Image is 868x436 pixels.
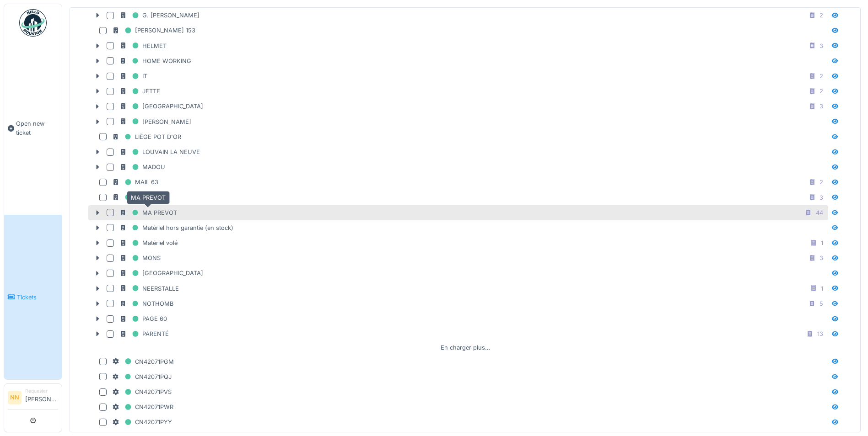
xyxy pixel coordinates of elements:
div: 2 [819,178,823,186]
div: 3 [819,42,823,50]
div: PAGE 60 [119,313,167,324]
div: NOTHOMB [119,298,173,309]
div: MADOU [119,161,165,173]
div: LOUVAIN LA NEUVE [119,146,200,158]
div: [GEOGRAPHIC_DATA] [119,101,203,112]
div: 1 [821,284,823,293]
div: Matériel volé [119,237,178,249]
div: G. [PERSON_NAME] [119,10,199,21]
span: Open new ticket [16,119,58,137]
div: HOME WORKING [119,55,191,67]
div: MA PREVOT [119,207,177,218]
div: 2 [819,87,823,96]
img: Badge_color-CXgf-gQk.svg [19,9,47,37]
a: NN Requester[PERSON_NAME] [8,388,58,409]
div: MONS [119,252,161,264]
div: 2 [819,72,823,80]
a: Open new ticket [4,42,62,215]
div: CN42071PGM [112,356,174,367]
span: Tickets [17,293,58,302]
div: JETTE [119,85,160,97]
div: MAIL 63 [112,176,158,188]
div: [PERSON_NAME] [119,116,191,128]
div: 44 [816,208,823,217]
div: 3 [819,193,823,202]
div: 1 [821,239,823,247]
div: 3 [819,254,823,262]
div: 3 [819,102,823,111]
div: HELMET [119,40,167,52]
div: 5 [819,299,823,308]
div: CN42071PVS [112,386,172,398]
li: NN [8,391,22,404]
li: [PERSON_NAME] [25,388,58,407]
div: MAIL 67 [112,192,158,203]
div: CN42071PWR [112,401,173,413]
div: 2 [819,11,823,20]
div: [GEOGRAPHIC_DATA] [119,267,203,279]
div: [PERSON_NAME] 153 [112,25,195,36]
div: En charger plus… [437,341,494,354]
div: Requester [25,388,58,394]
div: PARENTÉ [119,328,169,340]
div: LIÈGE POT D'OR [112,131,181,143]
div: CN42071PQJ [112,371,172,383]
div: IT [119,70,147,82]
div: 13 [817,330,823,338]
a: Tickets [4,215,62,379]
div: NEERSTALLE [119,283,179,294]
div: CN42071PYY [112,416,172,428]
div: Matériel hors garantie (en stock) [119,222,233,234]
div: MA PREVOT [127,191,170,204]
